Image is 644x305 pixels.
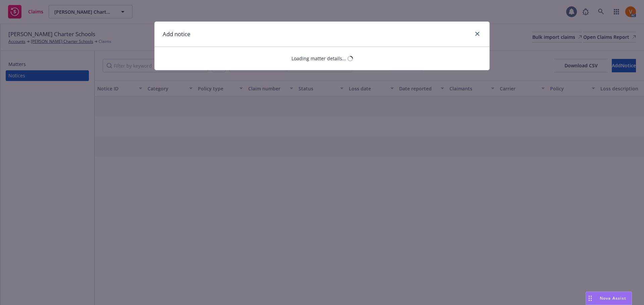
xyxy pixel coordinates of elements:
[586,292,594,305] div: Drag to move
[163,30,191,39] h1: Add notice
[586,292,632,305] button: Nova Assist
[600,295,626,301] span: Nova Assist
[473,30,481,38] a: close
[291,55,346,62] div: Loading matter details...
